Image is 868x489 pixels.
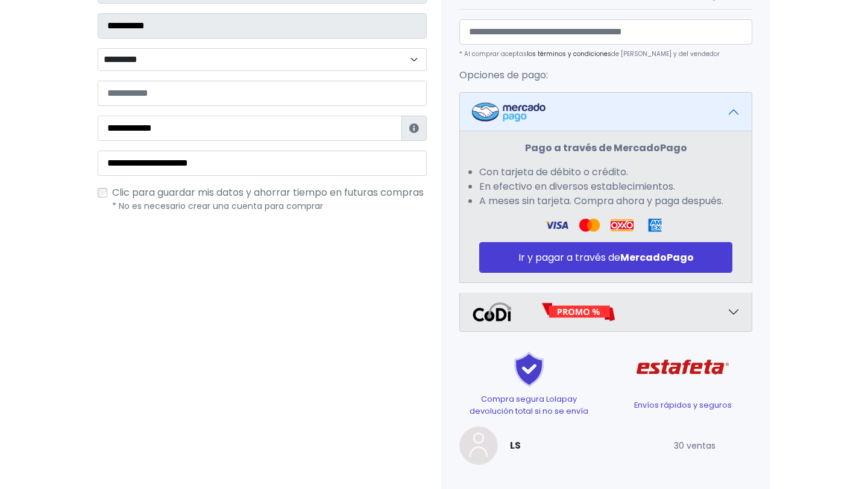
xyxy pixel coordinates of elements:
p: Opciones de pago: [459,68,752,83]
p: Compra segura Lolapay devolución total si no se envía [459,393,599,416]
img: Codi Logo [472,302,512,322]
img: Visa Logo [545,218,568,232]
img: avatar-default.svg [459,426,498,465]
p: * Al comprar aceptas de [PERSON_NAME] y del vendedor [459,49,752,58]
small: 30 ventas [674,440,715,452]
img: Estafeta Logo [627,341,738,393]
i: Estafeta lo usará para ponerse en contacto en caso de tener algún problema con el envío [409,123,419,133]
img: Promo [541,302,615,322]
a: los términos y condiciones [527,49,611,58]
img: Oxxo Logo [611,218,634,232]
img: Mercadopago Logo [472,102,546,122]
strong: Pago a través de MercadoPago [525,141,687,155]
img: Shield [487,351,571,387]
p: Envíos rápidos y seguros [613,399,752,411]
strong: MercadoPago [620,251,694,264]
li: Con tarjeta de débito o crédito. [479,165,732,179]
img: Visa Logo [578,218,601,232]
a: LS [510,438,521,453]
li: En efectivo en diversos establecimientos. [479,179,732,194]
span: Clic para guardar mis datos y ahorrar tiempo en futuras compras [112,185,424,199]
p: * No es necesario crear una cuenta para comprar [112,200,427,213]
img: Amex Logo [643,218,666,232]
li: A meses sin tarjeta. Compra ahora y paga después. [479,194,732,208]
button: Ir y pagar a través deMercadoPago [479,242,732,273]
